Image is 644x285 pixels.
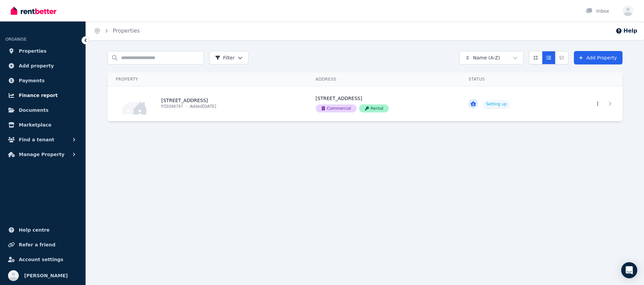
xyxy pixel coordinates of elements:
[24,272,68,280] span: [PERSON_NAME]
[308,73,461,86] th: Address
[5,37,26,42] span: ORGANISE
[19,47,47,55] span: Properties
[529,51,542,64] button: Card view
[615,27,637,35] button: Help
[621,262,637,278] div: Open Intercom Messenger
[19,106,49,114] span: Documents
[308,86,461,121] a: View details for 5/3 Flowerdale Rd, Liverpool
[586,8,609,14] div: Inbox
[19,241,55,249] span: Refer a friend
[5,238,80,251] a: Refer a friend
[19,150,64,158] span: Manage Property
[86,21,148,40] nav: Breadcrumb
[19,121,51,129] span: Marketplace
[542,51,555,64] button: Compact list view
[11,6,56,16] img: RentBetter
[19,91,58,99] span: Finance report
[108,86,308,121] a: View details for 5/3 Flowerdale Rd, Liverpool
[108,73,308,86] th: Property
[574,51,623,64] a: Add Property
[558,86,623,121] a: View details for 5/3 Flowerdale Rd, Liverpool
[461,73,558,86] th: Status
[593,100,602,108] button: More options
[5,133,80,146] button: Find a tenant
[459,51,524,64] button: Name (A-Z)
[5,44,80,58] a: Properties
[5,74,80,87] a: Payments
[5,59,80,73] a: Add property
[529,51,569,64] div: View options
[209,51,249,64] button: Filter
[5,253,80,266] a: Account settings
[19,62,54,70] span: Add property
[5,223,80,237] a: Help centre
[5,118,80,132] a: Marketplace
[5,148,80,161] button: Manage Property
[473,54,500,61] span: Name (A-Z)
[113,28,140,34] a: Properties
[19,136,54,144] span: Find a tenant
[5,103,80,117] a: Documents
[461,86,558,121] a: View details for 5/3 Flowerdale Rd, Liverpool
[19,255,63,264] span: Account settings
[215,54,235,61] span: Filter
[19,226,50,234] span: Help centre
[5,89,80,102] a: Finance report
[555,51,569,64] button: Expanded list view
[19,77,45,85] span: Payments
